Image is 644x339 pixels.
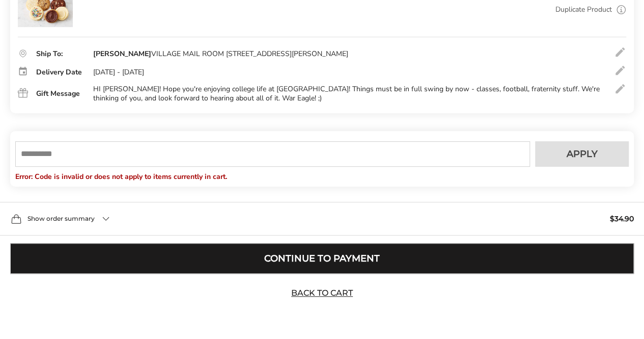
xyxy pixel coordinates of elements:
[555,4,612,15] a: Duplicate Product
[15,172,629,181] p: Error: Code is invalid or does not apply to items currently in cart.
[36,90,83,97] div: Gift Message
[535,141,629,167] button: Apply
[10,243,634,274] button: Continue to Payment
[610,215,634,222] span: $34.90
[27,216,95,222] span: Show order summary
[36,50,83,58] div: Ship To:
[93,85,603,103] div: HI [PERSON_NAME]! Hope you're enjoying college life at [GEOGRAPHIC_DATA]! Things must be in full ...
[93,49,348,59] div: VILLAGE MAIL ROOM [STREET_ADDRESS][PERSON_NAME]
[93,49,151,59] strong: [PERSON_NAME]
[287,288,358,299] a: Back to Cart
[567,149,598,159] span: Apply
[93,68,144,77] div: [DATE] - [DATE]
[36,69,83,76] div: Delivery Date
